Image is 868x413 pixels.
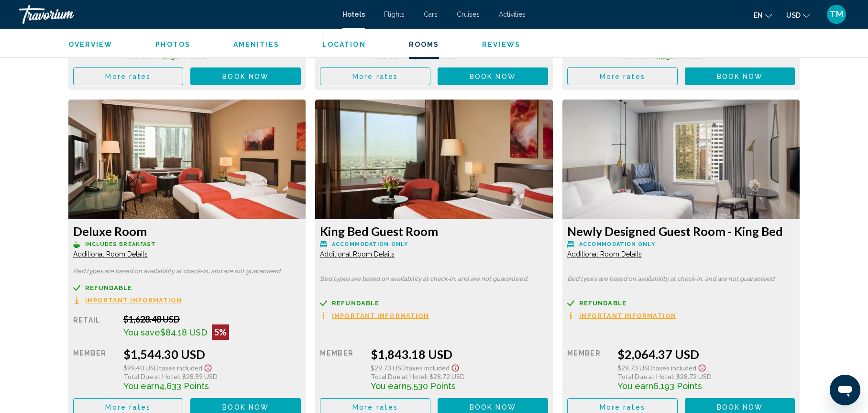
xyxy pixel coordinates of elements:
button: Book now [438,67,548,85]
div: : $28.72 USD [617,372,795,380]
div: Member [73,347,116,391]
p: Bed types are based on availability at check-in, and are not guaranteed. [567,276,795,282]
span: Book now [470,403,516,411]
button: User Menu [824,4,849,24]
a: Refundable [567,300,795,307]
img: d9b405e9-2997-4f62-81fa-83af3da006bc.jpeg [68,100,306,219]
h3: Deluxe Room [73,224,301,238]
span: Includes Breakfast [85,241,156,247]
span: More rates [352,403,398,411]
a: Refundable [320,300,548,307]
button: Show Taxes and Fees disclaimer [202,361,214,372]
a: Activities [499,11,526,18]
a: Hotels [342,11,365,18]
div: $1,628.48 USD [123,314,301,324]
div: 5% [212,324,229,340]
span: 6,193 Points [653,381,702,391]
span: 4,633 Points [159,381,209,391]
a: Cars [424,11,438,18]
span: en [754,11,763,19]
span: TM [830,10,843,19]
span: Additional Room Details [567,250,642,258]
span: Accommodation Only [579,241,655,247]
span: $29.73 USD [617,364,653,372]
button: Change language [754,8,772,22]
button: Important Information [567,312,676,320]
span: Location [322,41,366,48]
button: Show Taxes and Fees disclaimer [450,361,461,372]
span: More rates [600,403,645,411]
span: You earn [617,381,653,391]
span: Book now [222,403,269,411]
button: More rates [320,67,430,85]
button: More rates [567,67,678,85]
span: More rates [352,73,398,80]
span: You earn [123,381,159,391]
div: $1,544.30 USD [123,347,301,361]
button: Rooms [409,40,439,49]
p: Bed types are based on availability at check-in, and are not guaranteed. [320,276,548,282]
h3: Newly Designed Guest Room - King Bed [567,224,795,238]
span: $29.73 USD [371,364,406,372]
button: Amenities [233,40,279,49]
span: Overview [68,41,113,48]
button: Important Information [320,312,429,320]
span: You save [123,327,160,337]
span: Reviews [482,41,520,48]
span: Taxes included [406,364,450,372]
span: Rooms [409,41,439,48]
span: Refundable [332,300,379,306]
span: Important Information [579,313,676,319]
span: $84.18 USD [160,327,207,337]
div: Member [567,347,610,391]
button: Photos [155,40,190,49]
button: Reviews [482,40,520,49]
span: USD [786,11,801,19]
span: Important Information [85,297,182,303]
div: : $28.59 USD [123,372,301,380]
span: Amenities [233,41,279,48]
div: $2,064.37 USD [617,347,795,361]
span: Total Due at Hotel [371,372,426,380]
img: 8da75d5c-457b-401b-bde9-60ba181eb071.jpeg [315,100,553,219]
span: 5,530 Points [407,381,456,391]
span: $99.40 USD [123,364,159,372]
button: Overview [68,40,113,49]
span: Additional Room Details [73,250,148,258]
span: Additional Room Details [320,250,395,258]
button: Show Taxes and Fees disclaimer [696,361,708,372]
button: Book now [190,67,301,85]
span: Book now [222,73,269,80]
div: $1,843.18 USD [371,347,548,361]
span: Important Information [332,313,429,319]
span: Refundable [579,300,626,306]
img: eb6f6b01-70e0-407e-861b-bb13de1413df.jpeg [562,100,800,219]
a: Refundable [73,284,301,291]
span: Photos [155,41,190,48]
button: Location [322,40,366,49]
span: Book now [717,73,763,80]
span: More rates [105,403,151,411]
span: Total Due at Hotel [123,372,179,380]
div: Retail [73,314,116,340]
p: Bed types are based on availability at check-in, and are not guaranteed. [73,268,301,275]
div: Member [320,347,363,391]
a: Cruises [457,11,480,18]
span: Accommodation Only [332,241,408,247]
button: More rates [73,67,184,85]
span: Refundable [85,285,132,291]
a: Flights [384,11,405,18]
iframe: Button to launch messaging window [830,375,860,405]
button: Book now [685,67,795,85]
button: Change currency [786,8,810,22]
h3: King Bed Guest Room [320,224,548,238]
span: You earn [371,381,407,391]
a: Travorium [19,5,333,24]
span: More rates [105,73,151,80]
span: Book now [717,403,763,411]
